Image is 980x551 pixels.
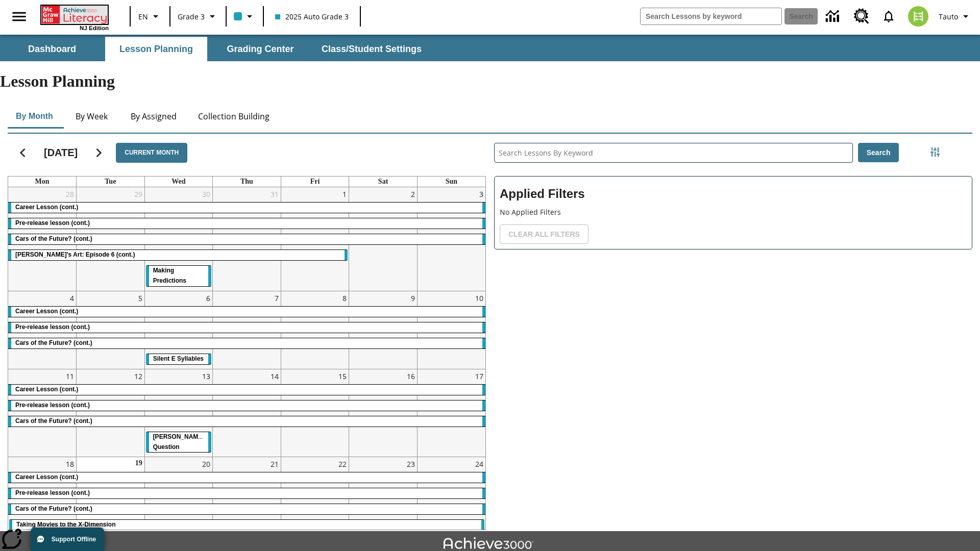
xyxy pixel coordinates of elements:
div: Cars of the Future? (cont.) [8,416,485,427]
div: Violet's Art: Episode 6 (cont.) [8,250,348,260]
span: Career Lesson (cont.) [15,473,78,481]
a: August 6, 2025 [204,291,212,305]
button: Current Month [116,143,187,163]
button: Class color is light blue. Change class color [230,7,260,26]
a: August 19, 2025 [133,457,144,469]
td: August 2, 2025 [349,187,418,291]
span: Cars of the Future? (cont.) [15,235,92,242]
td: August 1, 2025 [281,187,349,291]
button: Support Offline [31,528,104,551]
td: August 6, 2025 [144,291,213,369]
div: Cars of the Future? (cont.) [8,504,485,514]
div: Career Lesson (cont.) [8,385,485,395]
button: By Month [8,104,61,129]
span: Career Lesson (cont.) [15,308,78,315]
td: August 8, 2025 [281,291,349,369]
button: By Assigned [122,104,185,129]
div: Career Lesson (cont.) [8,203,485,213]
td: August 5, 2025 [77,291,145,369]
a: August 5, 2025 [136,291,144,305]
a: Saturday [376,177,390,187]
a: August 21, 2025 [268,457,281,471]
button: Filters Side menu [925,142,945,162]
a: Notifications [875,3,902,30]
div: Pre-release lesson (cont.) [8,322,485,333]
a: August 8, 2025 [340,291,349,305]
span: Cars of the Future? (cont.) [15,505,92,512]
img: avatar image [908,6,928,27]
button: Lesson Planning [105,37,207,61]
input: Search Lessons By Keyword [495,143,852,162]
td: August 11, 2025 [8,369,77,457]
div: Making Predictions [146,266,212,286]
a: August 13, 2025 [200,369,212,383]
td: August 4, 2025 [8,291,77,369]
span: Pre-release lesson (cont.) [15,489,90,496]
span: Cars of the Future? (cont.) [15,339,92,346]
div: Home [40,4,109,31]
td: August 7, 2025 [213,291,281,369]
span: Pre-release lesson (cont.) [15,219,90,227]
td: August 14, 2025 [213,369,281,457]
a: August 22, 2025 [336,457,349,471]
button: Language: EN, Select a language [134,7,166,26]
a: July 29, 2025 [132,187,144,201]
div: Career Lesson (cont.) [8,307,485,317]
div: Applied Filters [494,176,972,249]
a: Tuesday [103,177,118,187]
td: August 16, 2025 [349,369,418,457]
td: July 29, 2025 [77,187,145,291]
div: Pre-release lesson (cont.) [8,218,485,229]
span: Cars of the Future? (cont.) [15,417,92,424]
div: Pre-release lesson (cont.) [8,488,485,498]
span: Making Predictions [153,267,186,284]
a: August 23, 2025 [405,457,417,471]
td: August 10, 2025 [417,291,485,369]
button: Grade: Grade 3, Select a grade [174,7,223,26]
span: Career Lesson (cont.) [15,204,78,211]
a: August 20, 2025 [200,457,212,471]
button: By Week [66,104,117,129]
a: August 2, 2025 [409,187,417,201]
button: Previous [10,140,36,166]
a: August 3, 2025 [477,187,485,201]
span: Career Lesson (cont.) [15,386,78,393]
div: Search [486,130,972,530]
button: Collection Building [190,104,278,129]
a: August 9, 2025 [409,291,417,305]
span: Support Offline [52,536,96,543]
p: No Applied Filters [500,207,967,217]
td: July 28, 2025 [8,187,77,291]
a: August 4, 2025 [68,291,76,305]
a: Resource Center, Will open in new tab [848,3,875,30]
button: Next [86,140,112,166]
span: Pre-release lesson (cont.) [15,402,90,409]
div: Career Lesson (cont.) [8,472,485,483]
td: August 12, 2025 [77,369,145,457]
a: August 18, 2025 [64,457,76,471]
td: August 17, 2025 [417,369,485,457]
td: August 9, 2025 [349,291,418,369]
a: August 17, 2025 [473,369,485,383]
span: Violet's Art: Episode 6 (cont.) [15,251,135,258]
button: Search [858,143,899,163]
a: Friday [308,177,322,187]
a: August 1, 2025 [340,187,349,201]
a: August 11, 2025 [64,369,76,383]
td: July 30, 2025 [144,187,213,291]
h2: [DATE] [44,146,78,159]
button: Profile/Settings [935,7,976,26]
a: August 24, 2025 [473,457,485,471]
span: Tauto [939,11,958,22]
button: Grading Center [209,37,311,61]
button: Class/Student Settings [313,37,430,61]
span: 2025 Auto Grade 3 [275,11,349,22]
td: July 31, 2025 [213,187,281,291]
span: NJ Edition [80,25,109,31]
a: Monday [33,177,52,187]
a: Sunday [444,177,459,187]
a: August 14, 2025 [268,369,281,383]
a: August 10, 2025 [473,291,485,305]
h2: Applied Filters [500,182,967,207]
td: August 13, 2025 [144,369,213,457]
